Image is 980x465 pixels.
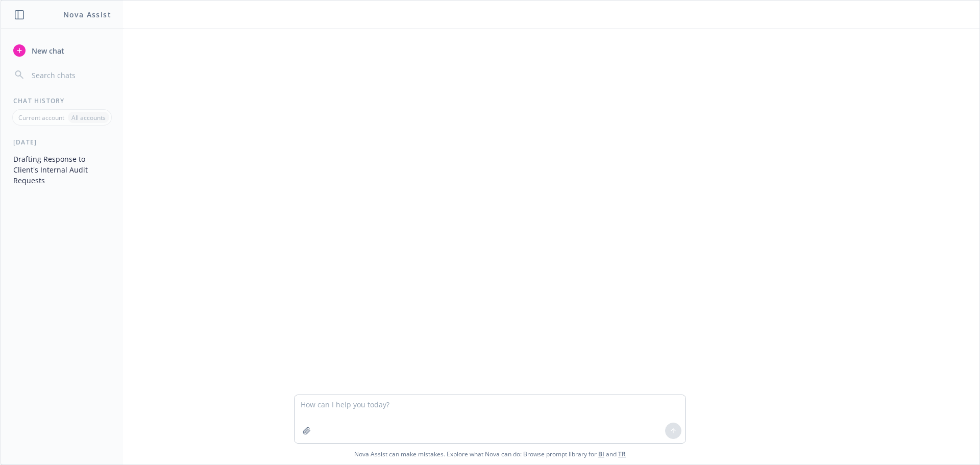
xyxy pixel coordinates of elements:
[30,45,64,56] span: New chat
[18,113,64,122] p: Current account
[63,9,111,20] h1: Nova Assist
[598,450,604,458] a: BI
[1,96,123,105] div: Chat History
[5,444,975,464] span: Nova Assist can make mistakes. Explore what Nova can do: Browse prompt library for and
[9,151,115,189] button: Drafting Response to Client's Internal Audit Requests
[71,113,106,122] p: All accounts
[30,68,111,82] input: Search chats
[1,138,123,146] div: [DATE]
[9,41,115,60] button: New chat
[618,450,626,458] a: TR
